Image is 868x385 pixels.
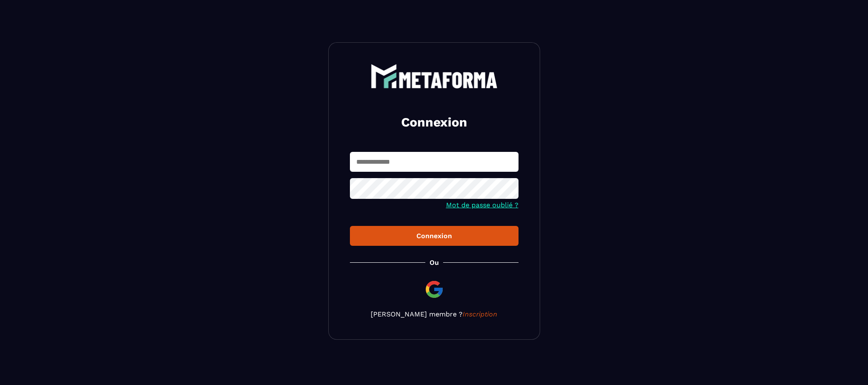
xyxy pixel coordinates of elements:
p: Ou [430,258,439,267]
h2: Connexion [360,114,508,131]
img: logo [371,64,498,88]
img: google [424,279,444,300]
a: Inscription [463,310,497,318]
a: logo [350,64,519,88]
p: [PERSON_NAME] membre ? [350,310,519,318]
button: Connexion [350,226,519,246]
div: Connexion [357,232,512,240]
a: Mot de passe oublié ? [446,201,519,209]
